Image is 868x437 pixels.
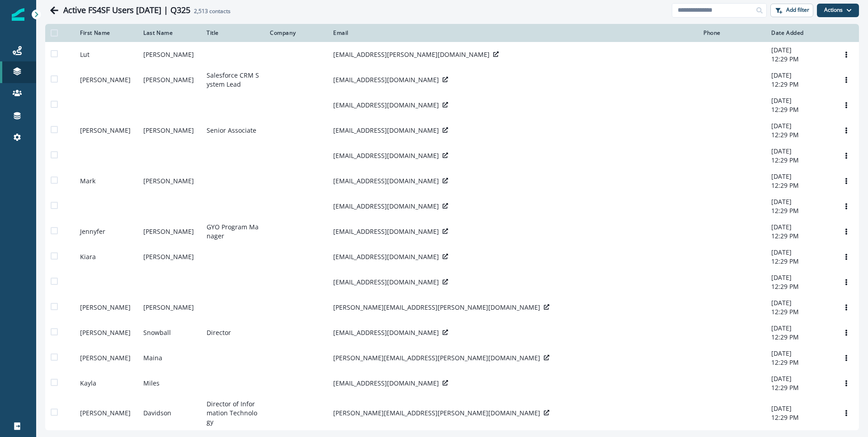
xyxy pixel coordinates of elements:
[75,396,138,430] td: [PERSON_NAME]
[75,244,138,270] td: Kiara
[138,295,201,320] td: [PERSON_NAME]
[333,126,439,135] p: [EMAIL_ADDRESS][DOMAIN_NAME]
[138,244,201,270] td: [PERSON_NAME]
[771,223,828,232] p: [DATE]
[839,250,854,264] button: Options
[333,101,439,110] p: [EMAIL_ADDRESS][DOMAIN_NAME]
[771,413,828,422] p: 12:29 PM
[333,177,439,186] p: [EMAIL_ADDRESS][DOMAIN_NAME]
[771,248,828,257] p: [DATE]
[75,168,138,194] td: Mark
[194,7,208,15] span: 2,513
[771,333,828,342] p: 12:29 PM
[143,29,196,37] div: Last Name
[839,275,854,289] button: Options
[201,320,264,345] td: Director
[75,42,138,67] td: Lut
[771,181,828,190] p: 12:29 PM
[333,227,439,236] p: [EMAIL_ADDRESS][DOMAIN_NAME]
[839,48,854,61] button: Options
[63,5,190,15] h1: Active FS4SF Users [DATE] | Q325
[771,55,828,64] p: 12:29 PM
[839,406,854,420] button: Options
[45,1,63,19] button: Go back
[80,29,132,37] div: First Name
[12,8,24,21] img: Inflection
[771,349,828,358] p: [DATE]
[771,197,828,206] p: [DATE]
[771,172,828,181] p: [DATE]
[839,200,854,213] button: Options
[771,273,828,282] p: [DATE]
[771,232,828,241] p: 12:29 PM
[839,73,854,87] button: Options
[333,202,439,211] p: [EMAIL_ADDRESS][DOMAIN_NAME]
[75,295,138,320] td: [PERSON_NAME]
[333,252,439,261] p: [EMAIL_ADDRESS][DOMAIN_NAME]
[201,67,264,93] td: Salesforce CRM System Lead
[138,396,201,430] td: Davidson
[75,67,138,93] td: [PERSON_NAME]
[839,174,854,188] button: Options
[771,130,828,139] p: 12:29 PM
[771,307,828,316] p: 12:29 PM
[817,4,859,17] button: Actions
[770,4,813,17] button: Add filter
[771,80,828,89] p: 12:29 PM
[771,282,828,291] p: 12:29 PM
[138,118,201,143] td: [PERSON_NAME]
[270,29,322,37] div: Company
[771,147,828,156] p: [DATE]
[771,156,828,165] p: 12:29 PM
[201,396,264,430] td: Director of Information Technology
[138,345,201,371] td: Maina
[333,353,540,363] p: [PERSON_NAME][EMAIL_ADDRESS][PERSON_NAME][DOMAIN_NAME]
[771,383,828,392] p: 12:29 PM
[839,326,854,339] button: Options
[839,225,854,238] button: Options
[333,50,490,59] p: [EMAIL_ADDRESS][PERSON_NAME][DOMAIN_NAME]
[771,71,828,80] p: [DATE]
[839,149,854,163] button: Options
[771,374,828,383] p: [DATE]
[771,96,828,105] p: [DATE]
[771,257,828,266] p: 12:29 PM
[207,29,259,37] div: Title
[75,320,138,345] td: [PERSON_NAME]
[75,118,138,143] td: [PERSON_NAME]
[839,98,854,112] button: Options
[138,219,201,244] td: [PERSON_NAME]
[138,320,201,345] td: Snowball
[786,7,809,13] p: Add filter
[839,124,854,137] button: Options
[201,118,264,143] td: Senior Associate
[333,75,439,84] p: [EMAIL_ADDRESS][DOMAIN_NAME]
[333,29,693,37] div: Email
[75,371,138,396] td: Kayla
[138,168,201,194] td: [PERSON_NAME]
[333,303,540,312] p: [PERSON_NAME][EMAIL_ADDRESS][PERSON_NAME][DOMAIN_NAME]
[839,301,854,314] button: Options
[333,328,439,337] p: [EMAIL_ADDRESS][DOMAIN_NAME]
[771,324,828,333] p: [DATE]
[201,219,264,244] td: GYO Program Manager
[771,358,828,367] p: 12:29 PM
[771,298,828,307] p: [DATE]
[771,206,828,215] p: 12:29 PM
[138,67,201,93] td: [PERSON_NAME]
[703,29,760,37] div: Phone
[333,379,439,388] p: [EMAIL_ADDRESS][DOMAIN_NAME]
[771,105,828,114] p: 12:29 PM
[333,409,540,418] p: [PERSON_NAME][EMAIL_ADDRESS][PERSON_NAME][DOMAIN_NAME]
[333,151,439,160] p: [EMAIL_ADDRESS][DOMAIN_NAME]
[138,42,201,67] td: [PERSON_NAME]
[771,46,828,55] p: [DATE]
[839,377,854,390] button: Options
[75,345,138,371] td: [PERSON_NAME]
[771,29,828,37] div: Date Added
[333,278,439,287] p: [EMAIL_ADDRESS][DOMAIN_NAME]
[771,121,828,130] p: [DATE]
[839,351,854,365] button: Options
[771,404,828,413] p: [DATE]
[75,219,138,244] td: Jennyfer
